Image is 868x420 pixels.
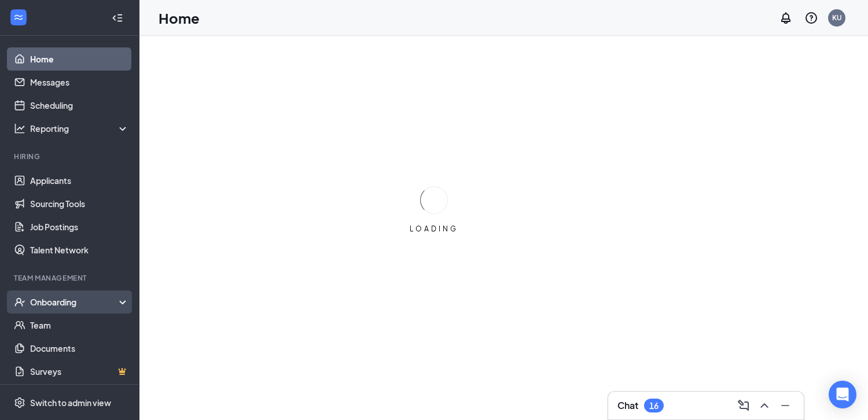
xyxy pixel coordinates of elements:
[30,360,129,383] a: SurveysCrown
[649,401,659,411] div: 16
[30,314,129,337] a: Team
[14,123,25,134] svg: Analysis
[734,396,753,415] button: ComposeMessage
[30,47,129,71] a: Home
[30,296,119,308] div: Onboarding
[757,399,771,412] svg: ChevronUp
[737,399,751,412] svg: ComposeMessage
[14,273,127,283] div: Team Management
[159,8,200,28] h1: Home
[832,13,842,23] div: KU
[30,397,111,408] div: Switch to admin view
[30,337,129,360] a: Documents
[30,169,129,192] a: Applicants
[755,396,774,415] button: ChevronUp
[617,399,638,412] h3: Chat
[776,396,795,415] button: Minimize
[13,12,24,23] svg: WorkstreamLogo
[112,12,123,24] svg: Collapse
[30,123,130,134] div: Reporting
[30,71,129,94] a: Messages
[405,224,463,234] div: LOADING
[779,11,793,25] svg: Notifications
[30,215,129,238] a: Job Postings
[804,11,818,25] svg: QuestionInfo
[829,381,856,408] div: Open Intercom Messenger
[30,94,129,117] a: Scheduling
[30,192,129,215] a: Sourcing Tools
[14,296,25,308] svg: UserCheck
[14,152,127,161] div: Hiring
[30,238,129,261] a: Talent Network
[778,399,792,412] svg: Minimize
[14,397,25,408] svg: Settings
